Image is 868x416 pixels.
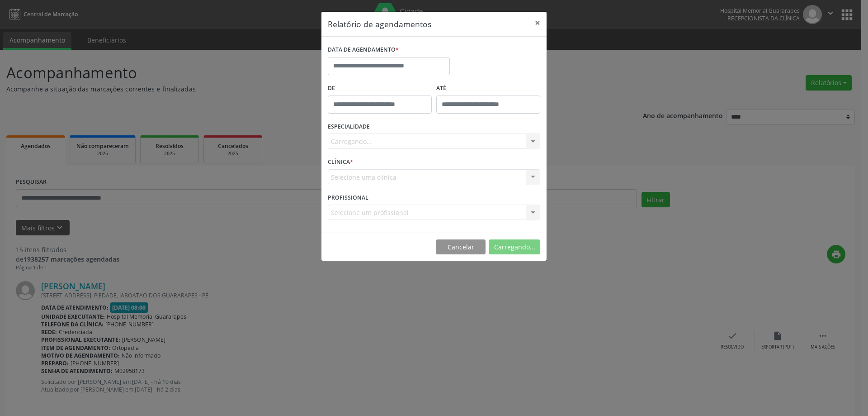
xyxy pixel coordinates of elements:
[328,43,399,57] label: DATA DE AGENDAMENTO
[328,155,353,169] label: CLÍNICA
[436,239,486,255] button: Cancelar
[328,120,370,134] label: ESPECIALIDADE
[528,12,547,34] button: Close
[489,239,540,255] button: Carregando...
[436,81,540,96] label: ATÉ
[328,81,432,96] label: De
[328,18,431,30] h5: Relatório de agendamentos
[328,191,368,205] label: PROFISSIONAL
